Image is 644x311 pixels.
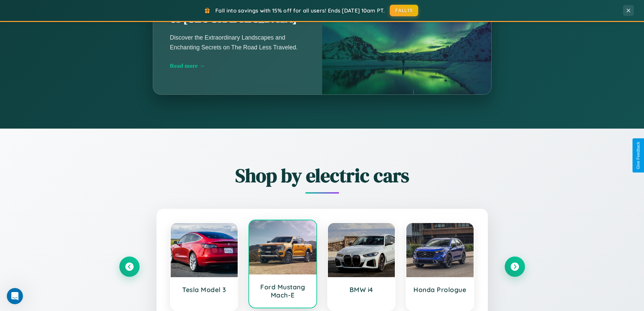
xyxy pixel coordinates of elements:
[170,33,305,52] p: Discover the Extraordinary Landscapes and Enchanting Secrets on The Road Less Traveled.
[119,162,525,188] h2: Shop by electric cars
[256,283,310,299] h3: Ford Mustang Mach-E
[636,142,641,169] div: Give Feedback
[215,7,385,14] span: Fall into savings with 15% off for all users! Ends [DATE] 10am PT.
[170,62,305,69] div: Read more →
[413,286,467,294] h3: Honda Prologue
[335,286,388,294] h3: BMW i4
[7,288,23,304] iframe: Intercom live chat
[390,5,418,16] button: FALL15
[177,286,231,294] h3: Tesla Model 3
